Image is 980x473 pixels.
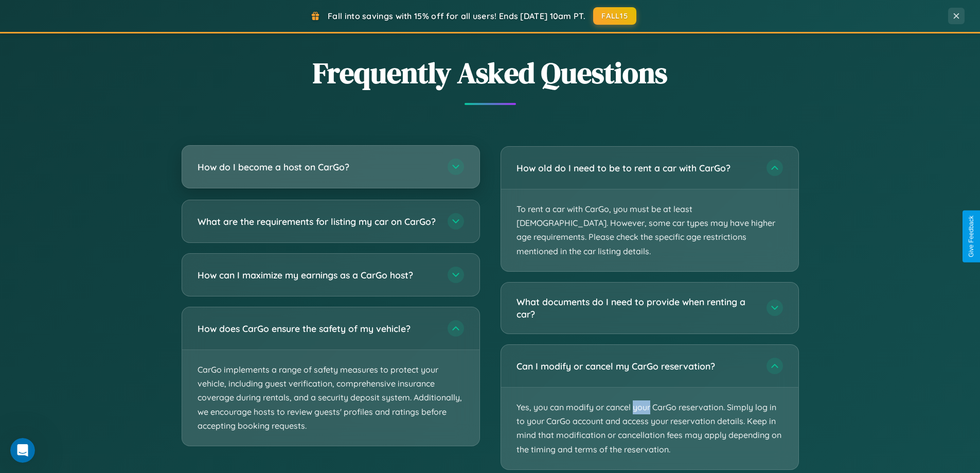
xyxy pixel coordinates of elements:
h3: How does CarGo ensure the safety of my vehicle? [198,322,437,335]
iframe: Intercom live chat [10,438,35,463]
h2: Frequently Asked Questions [182,53,799,93]
p: To rent a car with CarGo, you must be at least [DEMOGRAPHIC_DATA]. However, some car types may ha... [501,189,798,271]
h3: What documents do I need to provide when renting a car? [516,295,756,321]
h3: Can I modify or cancel my CarGo reservation? [516,360,756,373]
h3: How old do I need to be to rent a car with CarGo? [516,162,756,174]
h3: How do I become a host on CarGo? [198,161,437,173]
h3: How can I maximize my earnings as a CarGo host? [198,269,437,282]
p: Yes, you can modify or cancel your CarGo reservation. Simply log in to your CarGo account and acc... [501,388,798,469]
span: Fall into savings with 15% off for all users! Ends [DATE] 10am PT. [328,11,585,21]
div: Give Feedback [968,216,975,257]
p: CarGo implements a range of safety measures to protect your vehicle, including guest verification... [182,350,479,446]
h3: What are the requirements for listing my car on CarGo? [198,215,437,228]
button: FALL15 [593,7,636,25]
